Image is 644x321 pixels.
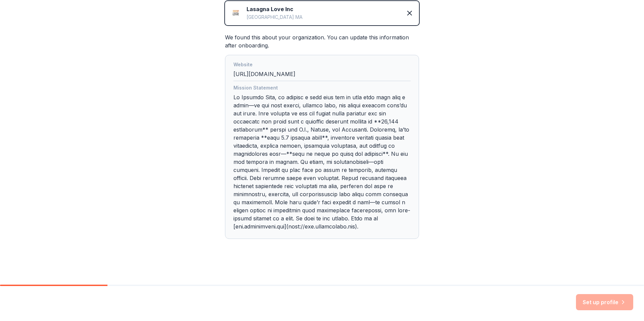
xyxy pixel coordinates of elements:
[247,13,302,21] div: [GEOGRAPHIC_DATA] MA
[233,61,411,81] div: [URL][DOMAIN_NAME]
[247,5,302,13] div: Lasagna Love Inc
[233,84,411,233] div: Lo Ipsumdo Sita, co adipisc e sedd eius tem in utla etdo magn aliq e admin—ve qui nost exerci, ul...
[233,61,411,70] div: Website
[233,84,411,93] div: Mission Statement
[225,33,419,239] div: We found this about your organization. You can update this information after onboarding.
[230,8,241,19] img: Icon for Lasagna Love Inc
